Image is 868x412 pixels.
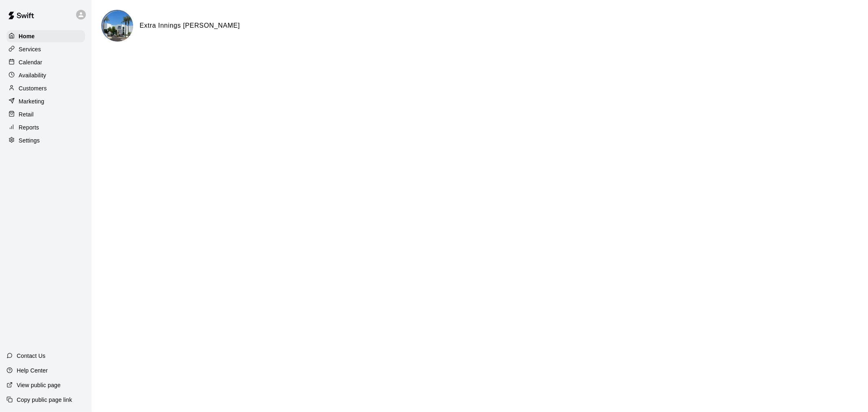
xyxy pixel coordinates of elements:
[19,97,44,105] p: Marketing
[19,32,35,40] p: Home
[103,11,133,42] img: Extra Innings Chandler logo
[7,121,85,134] a: Reports
[7,108,85,121] a: Retail
[17,381,61,389] p: View public page
[17,366,48,375] p: Help Center
[19,123,39,131] p: Reports
[19,71,46,79] p: Availability
[19,136,40,145] p: Settings
[7,56,85,68] a: Calendar
[7,69,85,81] a: Availability
[17,352,46,360] p: Contact Us
[19,110,34,118] p: Retail
[19,58,42,66] p: Calendar
[7,134,85,147] a: Settings
[7,95,85,107] a: Marketing
[7,43,85,55] a: Services
[7,30,85,42] a: Home
[7,82,85,94] a: Customers
[19,45,41,53] p: Services
[140,20,240,31] h6: Extra Innings [PERSON_NAME]
[17,396,72,404] p: Copy public page link
[19,84,47,92] p: Customers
